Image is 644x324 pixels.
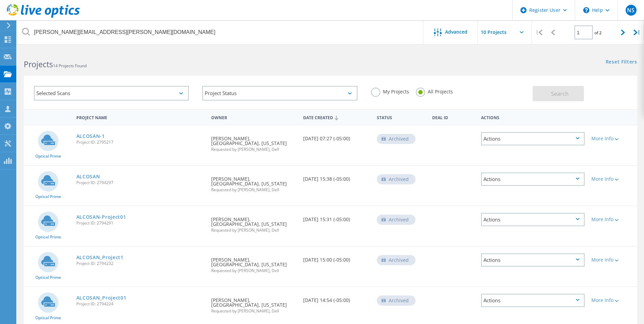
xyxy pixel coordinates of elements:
div: [DATE] 14:54 (-05:00) [300,287,373,309]
label: All Projects [416,88,453,94]
div: Archived [377,134,416,144]
div: Archived [377,174,416,184]
div: [PERSON_NAME], [GEOGRAPHIC_DATA], [US_STATE] [208,125,300,158]
input: Search projects by name, owner, ID, company, etc [17,20,424,44]
span: Project ID: 2794297 [76,181,205,185]
div: [PERSON_NAME], [GEOGRAPHIC_DATA], [US_STATE] [208,206,300,239]
span: Requested by [PERSON_NAME], Dell [211,188,296,192]
div: More Info [591,136,634,141]
div: Owner [208,111,300,123]
span: Optical Prime [35,235,61,239]
span: 14 Projects Found [53,63,87,69]
div: Actions [481,132,585,145]
div: [DATE] 15:38 (-05:00) [300,166,373,188]
div: [PERSON_NAME], [GEOGRAPHIC_DATA], [US_STATE] [208,166,300,199]
div: Archived [377,215,416,225]
div: Actions [481,213,585,226]
span: Search [551,90,569,97]
div: Selected Scans [34,86,189,101]
div: Actions [481,253,585,267]
div: Archived [377,295,416,306]
span: of 2 [594,30,602,36]
span: Requested by [PERSON_NAME], Dell [211,228,296,232]
a: ALCOSAN-Project01 [76,215,126,219]
div: Date Created [300,111,373,124]
div: | [630,20,644,44]
div: More Info [591,217,634,222]
div: Deal Id [429,111,478,123]
span: Project ID: 2795217 [76,140,205,144]
a: ALCOSAN_Project1 [76,255,124,260]
div: [PERSON_NAME], [GEOGRAPHIC_DATA], [US_STATE] [208,247,300,280]
span: Project ID: 2794291 [76,221,205,225]
a: ALCOSAN-1 [76,134,105,139]
div: More Info [591,177,634,181]
a: Reset Filters [606,59,637,65]
span: Optical Prime [35,195,61,199]
div: Archived [377,255,416,265]
div: [DATE] 15:00 (-05:00) [300,247,373,269]
span: NS [627,7,634,13]
div: Actions [478,111,588,123]
span: Requested by [PERSON_NAME], Dell [211,269,296,273]
b: Projects [24,59,53,70]
span: Requested by [PERSON_NAME], Dell [211,147,296,151]
div: | [532,20,546,44]
svg: \n [583,7,589,13]
a: Live Optics Dashboard [7,14,80,19]
a: ALCOSAN_Project01 [76,295,127,300]
div: Actions [481,294,585,307]
div: [DATE] 07:27 (-05:00) [300,125,373,148]
a: ALCOSAN [76,174,100,179]
span: Requested by [PERSON_NAME], Dell [211,309,296,313]
div: More Info [591,298,634,303]
div: Actions [481,173,585,186]
div: More Info [591,257,634,262]
span: Optical Prime [35,316,61,320]
div: [PERSON_NAME], [GEOGRAPHIC_DATA], [US_STATE] [208,287,300,320]
span: Optical Prime [35,275,61,280]
label: My Projects [371,88,409,94]
div: Project Name [73,111,208,123]
div: Project Status [202,86,357,101]
button: Search [533,86,584,101]
span: Project ID: 2794232 [76,262,205,266]
span: Project ID: 2794224 [76,302,205,306]
span: Optical Prime [35,154,61,158]
span: Advanced [445,30,467,34]
div: Status [373,111,429,123]
div: [DATE] 15:31 (-05:00) [300,206,373,229]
